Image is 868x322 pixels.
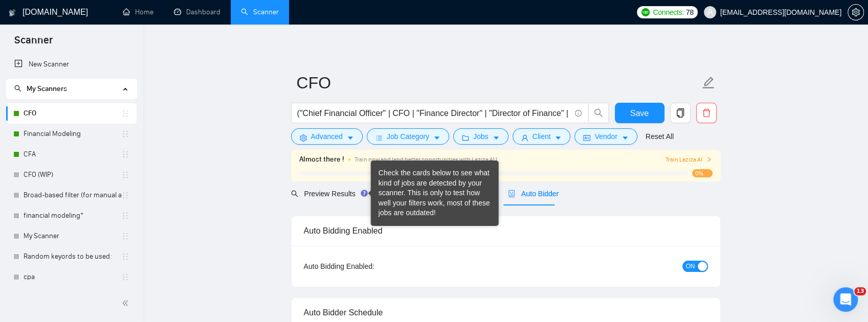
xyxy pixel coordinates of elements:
[375,134,383,142] span: bars
[121,212,129,220] span: holder
[670,103,691,123] button: copy
[297,107,570,120] input: Search Freelance Jobs...
[304,216,708,245] div: Auto Bidding Enabled
[473,131,488,142] span: Jobs
[24,205,121,226] a: financial modeling*
[121,109,129,118] span: holder
[327,4,345,22] div: Close
[671,108,690,118] span: copy
[24,124,121,144] a: Financial Modeling
[589,108,608,118] span: search
[297,70,700,96] input: Scanner name...
[653,7,683,18] span: Connects:
[307,4,327,24] button: Collapse window
[121,150,129,158] span: holder
[6,226,137,246] li: My Scanner
[24,165,121,185] a: CFO (WIP)
[513,128,571,145] button: userClientcaret-down
[575,110,582,117] span: info-circle
[665,155,712,165] button: Train Laziza AI
[14,85,21,92] span: search
[594,131,617,142] span: Vendor
[121,191,129,199] span: holder
[702,76,715,89] span: edit
[360,189,369,198] div: Tooltip anchor
[433,134,440,142] span: caret-down
[686,261,695,272] span: ON
[646,131,674,142] a: Reset All
[554,134,562,142] span: caret-down
[304,261,438,272] div: Auto Bidding Enabled:
[14,54,128,75] a: New Scanner
[453,128,508,145] button: folderJobscaret-down
[692,169,713,177] span: 0%
[848,4,864,20] button: setting
[121,273,129,281] span: holder
[6,205,137,226] li: financial modeling*
[6,33,61,54] span: Scanner
[583,134,590,142] span: idcard
[621,134,629,142] span: caret-down
[387,131,429,142] span: Job Category
[121,232,129,240] span: holder
[14,84,67,93] span: My Scanners
[6,185,137,205] li: Broad-based filter (for manual applications)
[521,134,528,142] span: user
[367,128,449,145] button: barsJob Categorycaret-down
[241,8,279,16] a: searchScanner
[299,154,344,165] span: Almost there !
[354,156,497,163] span: Train now and land better opportunities with Laziza AI !
[848,8,864,16] a: setting
[6,144,137,165] li: CFA
[174,8,220,16] a: dashboardDashboard
[291,190,365,198] span: Preview Results
[462,134,469,142] span: folder
[706,9,714,16] span: user
[588,103,609,123] button: search
[122,298,132,308] span: double-left
[6,54,137,75] li: New Scanner
[291,128,363,145] button: settingAdvancedcaret-down
[854,287,866,295] span: 13
[6,267,137,287] li: cpa
[532,131,551,142] span: Client
[686,7,694,18] span: 78
[696,103,717,123] button: delete
[848,8,863,16] span: setting
[121,252,129,261] span: holder
[6,124,137,144] li: Financial Modeling
[121,130,129,138] span: holder
[24,226,121,246] a: My Scanner
[833,287,858,312] iframe: Intercom live chat
[697,108,716,118] span: delete
[300,134,307,142] span: setting
[24,144,121,165] a: CFA
[123,8,153,16] a: homeHome
[24,246,121,267] a: Random keyords to be used:
[311,131,343,142] span: Advanced
[493,134,500,142] span: caret-down
[6,246,137,267] li: Random keyords to be used:
[6,165,137,185] li: CFO (WIP)
[630,107,649,120] span: Save
[27,84,67,93] span: My Scanners
[615,103,664,123] button: Save
[508,190,559,198] span: Auto Bidder
[291,190,298,197] span: search
[574,128,637,145] button: idcardVendorcaret-down
[24,103,121,124] a: CFO
[6,103,137,124] li: CFO
[121,171,129,179] span: holder
[7,4,26,24] button: go back
[24,185,121,205] a: Broad-based filter (for manual applications)
[706,156,712,163] span: right
[379,168,491,218] div: Check the cards below to see what kind of jobs are detected by your scanner. This is only to test...
[641,8,650,16] img: upwork-logo.png
[347,134,354,142] span: caret-down
[508,190,515,197] span: robot
[24,267,121,287] a: cpa
[9,5,16,21] img: logo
